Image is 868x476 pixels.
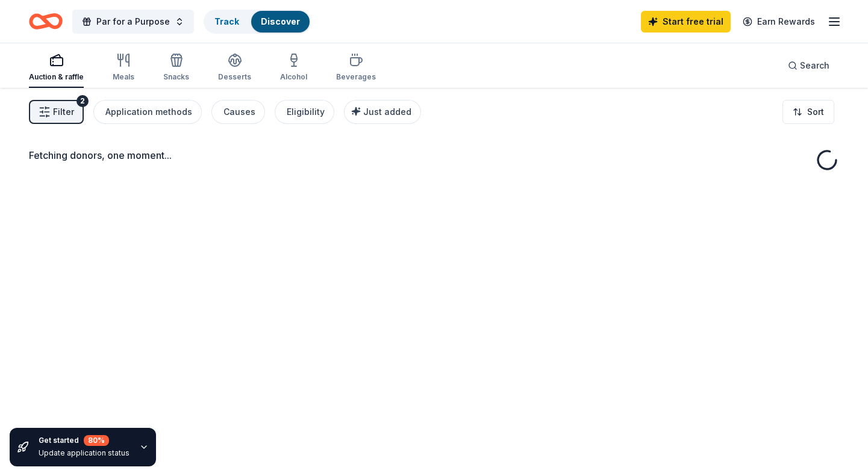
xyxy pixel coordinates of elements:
div: Beverages [336,72,376,82]
button: Eligibility [275,100,334,124]
div: Causes [223,105,255,119]
div: 80 % [84,435,109,446]
span: Sort [807,105,824,119]
button: Causes [211,100,265,124]
div: Snacks [163,72,189,82]
a: Discover [261,16,300,26]
div: Eligibility [287,105,325,119]
div: Meals [113,72,134,82]
span: Filter [53,105,74,119]
button: Par for a Purpose [72,10,194,34]
div: 2 [76,95,89,107]
a: Home [29,7,63,36]
button: Search [778,54,839,78]
a: Start free trial [641,11,731,32]
button: Filter2 [29,100,84,124]
button: Auction & raffle [29,48,84,88]
a: Track [214,16,239,26]
div: Get started [39,435,130,446]
button: Application methods [93,100,202,124]
div: Auction & raffle [29,72,84,82]
button: Meals [113,48,134,88]
div: Fetching donors, one moment... [29,148,839,162]
div: Update application status [39,448,130,458]
button: Snacks [163,48,189,88]
button: Desserts [218,48,251,88]
button: Just added [344,100,421,124]
div: Alcohol [280,72,307,82]
span: Par for a Purpose [96,14,170,29]
span: Search [800,58,829,73]
button: Alcohol [280,48,307,88]
a: Earn Rewards [735,11,822,32]
button: TrackDiscover [204,10,311,34]
div: Application methods [105,105,192,119]
span: Just added [363,107,411,117]
button: Sort [782,100,834,124]
div: Desserts [218,72,251,82]
button: Beverages [336,48,376,88]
